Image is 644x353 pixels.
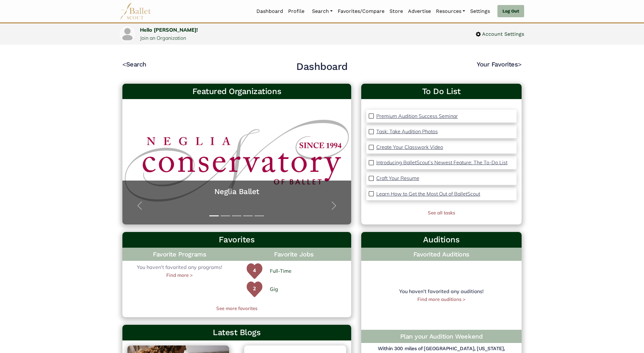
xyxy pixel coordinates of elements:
[477,61,522,68] a: Your Favorites>
[366,332,517,340] h4: Plan your Audition Weekend
[127,234,346,245] h3: Favorites
[366,234,517,245] h3: Auditions
[376,128,438,134] p: Task: Take Audition Photos
[376,128,438,136] a: Task: Take Audition Photos
[518,60,522,68] code: >
[221,212,230,219] button: Slide 2
[366,250,517,258] h4: Favorited Auditions
[247,285,262,300] p: 2
[376,159,507,167] a: Introducing BalletScout’s Newest Feature: The To-Do List
[376,112,458,120] a: Premium Audition Success Seminar
[376,175,419,181] p: Craft Your Resume
[209,212,219,219] button: Slide 1
[366,86,517,97] a: To Do List
[270,267,292,275] a: Full-Time
[140,35,186,41] a: Join an Organization
[129,187,345,197] a: Neglia Ballet
[417,296,465,302] a: Find more auditions >
[286,5,307,18] a: Profile
[127,86,346,97] h3: Featured Organizations
[476,30,524,38] a: Account Settings
[122,305,351,312] a: See more favorites
[255,212,264,219] button: Slide 5
[428,210,455,216] a: See all tasks
[335,5,387,18] a: Favorites/Compare
[405,5,433,18] a: Advertise
[376,159,507,166] p: Introducing BalletScout’s Newest Feature: The To-Do List
[309,5,335,18] a: Search
[254,5,286,18] a: Dashboard
[166,271,193,279] a: Find more >
[127,327,346,338] h3: Latest Blogs
[247,263,262,279] img: heart-green.svg
[433,5,468,18] a: Resources
[376,190,480,198] a: Learn How to Get the Most Out of BalletScout
[140,27,198,33] a: Hello [PERSON_NAME]!
[122,263,237,279] div: You haven't favorited any programs!
[376,174,419,182] a: Craft Your Resume
[122,248,237,261] h4: Favorite Programs
[122,60,126,68] code: <
[376,191,480,197] p: Learn How to Get the Most Out of BalletScout
[481,30,524,38] span: Account Settings
[376,113,458,119] p: Premium Audition Success Seminar
[296,60,348,73] h2: Dashboard
[376,143,443,151] a: Create Your Classwork Video
[497,5,524,18] a: Log Out
[247,266,262,282] p: 4
[361,287,522,296] p: You haven't favorited any auditions!
[121,27,134,41] img: profile picture
[243,212,253,219] button: Slide 4
[232,212,241,219] button: Slide 3
[468,5,492,18] a: Settings
[270,285,278,293] a: Gig
[387,5,405,18] a: Store
[122,61,146,68] a: <Search
[237,248,351,261] h4: Favorite Jobs
[376,144,443,150] p: Create Your Classwork Video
